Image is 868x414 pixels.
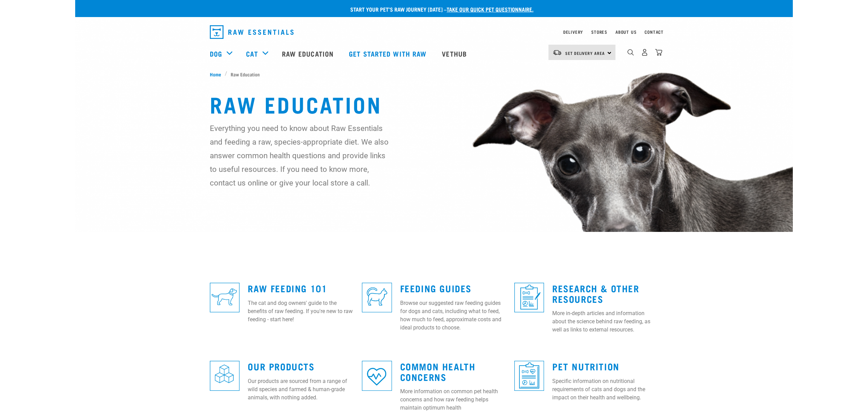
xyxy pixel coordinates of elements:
p: Everything you need to know about Raw Essentials and feeding a raw, species-appropriate diet. We ... [210,121,389,190]
nav: breadcrumbs [210,71,658,78]
a: Get started with Raw [342,40,435,67]
img: re-icons-healthcheck1-sq-blue.png [514,283,544,312]
img: van-moving.png [553,49,562,56]
a: Stores [591,31,607,33]
a: Common Health Concerns [400,364,476,379]
a: Delivery [563,31,583,33]
img: re-icons-cat2-sq-blue.png [362,283,392,312]
img: Raw Essentials Logo [210,25,294,39]
nav: dropdown navigation [204,23,664,42]
p: Our products are sourced from a range of wild species and farmed & human-grade animals, with noth... [248,377,354,402]
a: Research & Other Resources [552,285,639,301]
img: re-icons-dog3-sq-blue.png [210,283,240,312]
p: The cat and dog owners' guide to the benefits of raw feeding. If you're new to raw feeding - star... [248,299,354,324]
img: re-icons-heart-sq-blue.png [362,361,392,390]
a: Contact [645,31,664,33]
span: Set Delivery Area [565,52,605,54]
nav: dropdown navigation [75,40,793,67]
p: More information on common pet health concerns and how raw feeding helps maintain optimum health [400,387,506,412]
a: Home [210,71,225,78]
img: re-icons-cubes2-sq-blue.png [210,361,240,390]
a: Pet Nutrition [552,364,620,369]
a: Cat [246,48,258,59]
a: Feeding Guides [400,285,472,291]
p: More in-depth articles and information about the science behind raw feeding, as well as links to ... [552,309,658,334]
a: Our Products [248,364,314,369]
p: Specific information on nutritional requirements of cats and dogs and the impact on their health ... [552,377,658,402]
a: About Us [615,31,636,33]
p: Start your pet’s raw journey [DATE] – [80,5,798,13]
span: Home [210,71,221,78]
p: Browse our suggested raw feeding guides for dogs and cats, including what to feed, how much to fe... [400,299,506,332]
img: re-icons-healthcheck3-sq-blue.png [514,361,544,390]
h1: Raw Education [210,91,658,116]
img: home-icon-1@2x.png [627,49,634,56]
a: Raw Feeding 101 [248,285,327,291]
a: take our quick pet questionnaire. [447,8,533,11]
img: user.png [641,49,648,56]
a: Raw Education [275,40,342,67]
a: Vethub [435,40,475,67]
a: Dog [210,48,222,59]
img: home-icon@2x.png [655,49,662,56]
